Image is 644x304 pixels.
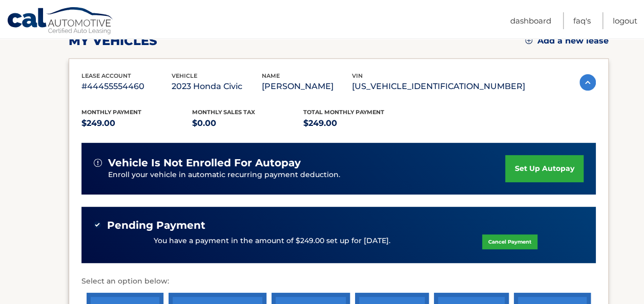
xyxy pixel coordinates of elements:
[192,108,255,116] span: Monthly sales Tax
[108,169,506,181] p: Enroll your vehicle in automatic recurring payment deduction.
[81,116,193,131] p: $249.00
[192,116,303,131] p: $0.00
[613,12,637,29] a: Logout
[69,33,157,49] h2: my vehicles
[525,36,609,46] a: Add a new lease
[81,108,141,116] span: Monthly Payment
[7,7,114,36] a: Cal Automotive
[81,72,131,79] span: lease account
[510,12,551,29] a: Dashboard
[303,108,384,116] span: Total Monthly Payment
[352,72,363,79] span: vin
[154,235,390,247] p: You have a payment in the amount of $249.00 set up for [DATE].
[505,155,583,182] a: set up autopay
[573,12,591,29] a: FAQ's
[107,219,205,232] span: Pending Payment
[303,116,414,131] p: $249.00
[94,221,101,228] img: check-green.svg
[108,157,301,169] span: vehicle is not enrolled for autopay
[172,72,197,79] span: vehicle
[352,79,525,94] p: [US_VEHICLE_IDENTIFICATION_NUMBER]
[579,74,596,91] img: accordion-active.svg
[94,159,102,167] img: alert-white.svg
[262,72,280,79] span: name
[81,275,596,288] p: Select an option below:
[262,79,352,94] p: [PERSON_NAME]
[482,234,537,249] a: Cancel Payment
[172,79,262,94] p: 2023 Honda Civic
[525,37,532,44] img: add.svg
[81,79,172,94] p: #44455554460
